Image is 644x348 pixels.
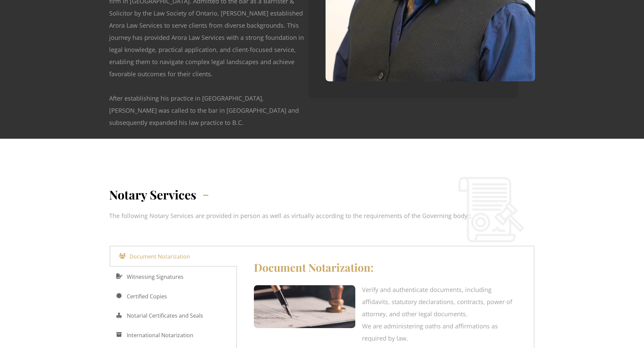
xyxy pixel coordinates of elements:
span: _ [203,195,208,196]
span: Document Notarization [129,251,190,262]
p: Verify and authenticate documents, including affidavits, statutory declarations, contracts, power... [254,284,517,344]
span: Certified Copies [127,291,167,302]
h2: Notary Services [109,186,196,203]
span: Notarial Certificates and Seals [127,310,203,321]
h3: Document Notarization: [254,260,517,275]
span: Witnessing Signatures [127,271,184,282]
span: International Notarization [127,330,193,341]
p: After establishing his practice in [GEOGRAPHIC_DATA], [PERSON_NAME] was called to the bar in [GEO... [109,92,307,129]
p: The following Notary Services are provided in person as well as virtually according to the requir... [109,210,471,222]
